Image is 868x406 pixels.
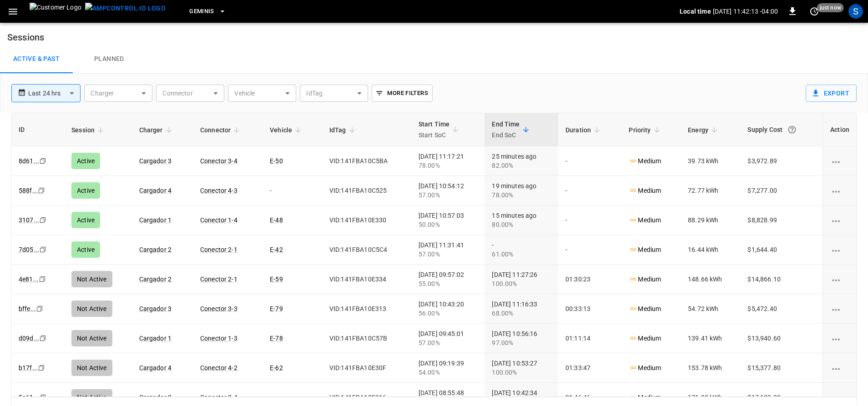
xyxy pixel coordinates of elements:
[200,157,237,165] a: Conector 3-4
[492,329,551,347] div: [DATE] 10:56:16
[39,245,48,255] div: copy
[200,335,237,342] a: Conector 1-3
[629,125,662,135] span: Priority
[681,206,740,235] td: 88.29 kWh
[492,152,551,170] div: 25 minutes ago
[270,305,283,312] a: E-79
[419,119,450,140] div: Start Time
[270,276,283,283] a: E-59
[558,235,622,265] td: -
[681,353,740,383] td: 153.78 kWh
[681,176,740,206] td: 72.77 kWh
[270,246,283,253] a: E-42
[200,125,242,135] span: Connector
[189,6,214,17] span: Geminis
[629,393,661,402] p: Medium
[37,363,46,373] div: copy
[830,304,849,313] div: charging session options
[558,353,622,383] td: 01:33:47
[558,146,622,176] td: -
[38,274,47,284] div: copy
[322,324,411,353] td: VID:141FBA10C57B
[19,394,39,401] a: 5a61...
[492,300,551,318] div: [DATE] 11:16:33
[807,4,822,19] button: set refresh interval
[19,246,39,253] a: 7d05...
[200,276,237,283] a: Conector 2-1
[830,334,849,343] div: charging session options
[419,300,478,318] div: [DATE] 10:43:20
[740,353,823,383] td: $15,377.80
[270,364,283,371] a: E-62
[139,157,172,165] a: Cargador 3
[629,334,661,343] p: Medium
[419,241,478,259] div: [DATE] 11:31:41
[629,216,661,225] p: Medium
[139,187,172,194] a: Cargador 4
[139,394,172,401] a: Cargador 3
[139,246,172,253] a: Cargador 2
[629,275,661,284] p: Medium
[629,363,661,373] p: Medium
[713,7,778,16] p: [DATE] 11:42:13 -04:00
[322,176,411,206] td: VID:141FBA10C525
[419,368,478,377] div: 54.00%
[740,146,823,176] td: $3,972.89
[419,190,478,200] div: 57.00%
[492,241,551,259] div: -
[19,157,39,165] a: 8d61...
[322,294,411,324] td: VID:141FBA10E313
[558,176,622,206] td: -
[492,119,531,140] span: End TimeEnd SoC
[558,206,622,235] td: -
[740,324,823,353] td: $13,940.60
[419,119,462,140] span: Start TimeStart SoC
[139,125,175,135] span: Charger
[71,360,112,376] div: Not Active
[558,265,622,294] td: 01:30:23
[270,157,283,165] a: E-50
[681,265,740,294] td: 148.66 kWh
[419,130,450,140] p: Start SoC
[747,121,815,138] div: Supply Cost
[680,7,711,16] p: Local time
[71,182,100,199] div: Active
[329,125,358,135] span: IdTag
[186,3,230,20] button: Geminis
[492,161,551,170] div: 82.00%
[270,216,283,224] a: E-48
[71,241,100,258] div: Active
[629,245,661,255] p: Medium
[830,275,849,284] div: charging session options
[830,186,849,195] div: charging session options
[322,265,411,294] td: VID:141FBA10E334
[830,216,849,225] div: charging session options
[492,368,551,377] div: 100.00%
[71,125,106,135] span: Session
[73,45,146,74] a: Planned
[823,113,857,146] th: Action
[492,309,551,318] div: 68.00%
[565,125,603,135] span: Duration
[200,305,237,312] a: Conector 3-3
[37,185,46,195] div: copy
[71,153,100,169] div: Active
[817,3,844,12] span: just now
[322,146,411,176] td: VID:141FBA10C5BA
[71,212,100,228] div: Active
[492,279,551,288] div: 100.00%
[30,3,81,20] img: Customer Logo
[19,305,36,312] a: bffe...
[19,335,39,342] a: d09d...
[492,130,520,140] p: End SoC
[322,235,411,265] td: VID:141FBA10C5C4
[830,245,849,254] div: charging session options
[39,156,48,166] div: copy
[629,304,661,314] p: Medium
[492,119,520,140] div: End Time
[39,333,48,343] div: copy
[28,85,81,102] div: Last 24 hrs
[492,190,551,200] div: 78.00%
[492,220,551,229] div: 80.00%
[830,393,849,402] div: charging session options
